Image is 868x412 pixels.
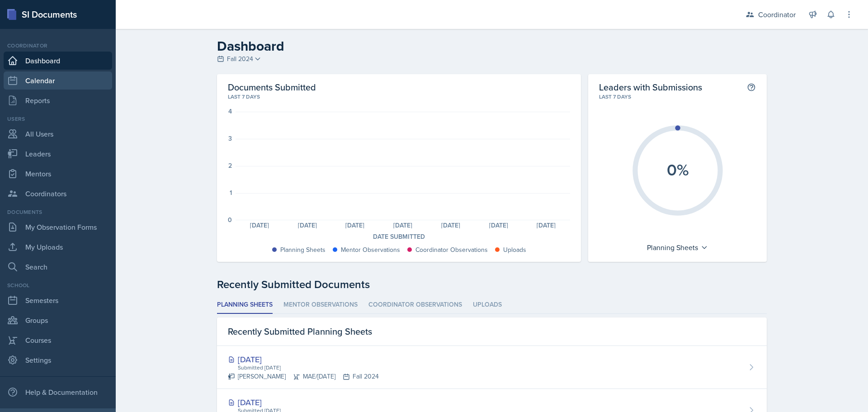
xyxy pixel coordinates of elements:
[4,351,112,369] a: Settings
[228,353,379,365] div: [DATE]
[4,125,112,143] a: All Users
[503,245,526,255] div: Uploads
[228,396,379,408] div: [DATE]
[283,296,358,314] li: Mentor Observations
[4,185,112,203] a: Coordinators
[758,9,796,20] div: Coordinator
[4,145,112,163] a: Leaders
[283,222,331,228] div: [DATE]
[4,71,112,90] a: Calendar
[4,218,112,236] a: My Observation Forms
[4,238,112,256] a: My Uploads
[230,189,232,196] div: 1
[217,276,767,293] div: Recently Submitted Documents
[236,222,283,228] div: [DATE]
[341,245,400,255] div: Mentor Observations
[228,108,232,114] div: 4
[237,364,379,372] div: Submitted [DATE]
[473,296,502,314] li: Uploads
[599,81,702,93] h2: Leaders with Submissions
[227,54,253,64] span: Fall 2024
[4,258,112,276] a: Search
[217,296,273,314] li: Planning Sheets
[228,93,570,101] div: Last 7 days
[228,81,570,93] h2: Documents Submitted
[368,296,462,314] li: Coordinator Observations
[4,42,112,50] div: Coordinator
[4,115,112,123] div: Users
[427,222,475,228] div: [DATE]
[4,383,112,401] div: Help & Documentation
[4,281,112,289] div: School
[4,208,112,216] div: Documents
[4,311,112,329] a: Groups
[228,217,232,223] div: 0
[228,135,232,142] div: 3
[217,346,767,389] a: [DATE] Submitted [DATE] [PERSON_NAME]MAE/[DATE]Fall 2024
[666,158,689,181] text: 0%
[4,52,112,70] a: Dashboard
[228,232,570,242] div: Date Submitted
[280,245,325,255] div: Planning Sheets
[415,245,488,255] div: Coordinator Observations
[599,93,756,101] div: Last 7 days
[217,317,767,346] div: Recently Submitted Planning Sheets
[379,222,427,228] div: [DATE]
[4,165,112,183] a: Mentors
[228,372,379,381] div: [PERSON_NAME] MAE/[DATE] Fall 2024
[523,222,571,228] div: [DATE]
[217,38,767,54] h2: Dashboard
[228,162,232,169] div: 2
[642,240,712,255] div: Planning Sheets
[4,291,112,309] a: Semesters
[331,222,379,228] div: [DATE]
[475,222,523,228] div: [DATE]
[4,331,112,349] a: Courses
[4,91,112,109] a: Reports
